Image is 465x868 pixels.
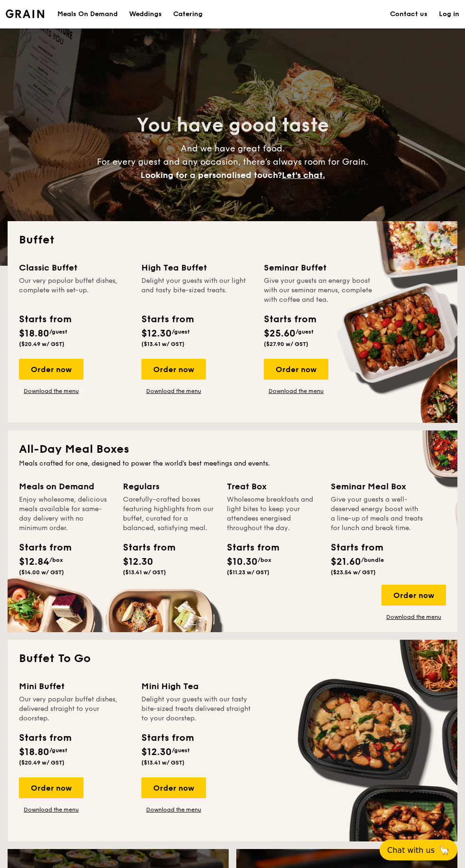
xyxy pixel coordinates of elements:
[19,261,130,274] div: Classic Buffet
[19,651,446,666] h2: Buffet To Go
[264,312,316,327] div: Starts from
[361,557,384,563] span: /bundle
[19,556,49,568] span: $12.84
[258,557,271,563] span: /box
[264,359,328,380] div: Order now
[381,613,446,621] a: Download the menu
[331,541,373,555] div: Starts from
[141,328,172,339] span: $12.30
[97,143,368,180] span: And we have great food. For every guest and any occasion, there’s always room for Grain.
[387,846,435,855] span: Chat with us
[19,806,84,813] a: Download the menu
[6,9,44,18] a: Logotype
[141,312,193,327] div: Starts from
[141,261,252,274] div: High Tea Buffet
[19,495,112,533] div: Enjoy wholesome, delicious meals available for same-day delivery with no minimum order.
[19,442,446,457] h2: All-Day Meal Boxes
[381,585,446,606] div: Order now
[264,276,375,305] div: Give your guests an energy boost with our seminar menus, complete with coffee and tea.
[438,845,450,856] span: 🦙
[331,556,361,568] span: $21.60
[137,114,329,137] span: You have good taste
[141,731,193,745] div: Starts from
[6,9,44,18] img: Grain
[19,341,65,347] span: ($20.49 w/ GST)
[264,261,375,274] div: Seminar Buffet
[19,233,446,248] h2: Buffet
[19,569,64,576] span: ($14.00 w/ GST)
[227,495,319,533] div: Wholesome breakfasts and light bites to keep your attendees energised throughout the day.
[380,840,457,860] button: Chat with us🦙
[19,695,130,723] div: Our very popular buffet dishes, delivered straight to your doorstep.
[19,759,65,766] span: ($20.49 w/ GST)
[19,276,130,305] div: Our very popular buffet dishes, complete with set-up.
[141,747,172,758] span: $12.30
[282,170,325,180] span: Let's chat.
[19,541,62,555] div: Starts from
[49,557,63,563] span: /box
[140,170,282,180] span: Looking for a personalised touch?
[19,747,49,758] span: $18.80
[264,328,296,339] span: $25.60
[49,328,67,335] span: /guest
[141,387,206,395] a: Download the menu
[19,459,446,468] div: Meals crafted for one, designed to power the world's best meetings and events.
[172,328,190,335] span: /guest
[331,569,376,576] span: ($23.54 w/ GST)
[19,777,84,798] div: Order now
[19,328,49,339] span: $18.80
[19,359,84,380] div: Order now
[141,680,252,693] div: Mini High Tea
[141,359,206,380] div: Order now
[264,387,328,395] a: Download the menu
[141,806,206,813] a: Download the menu
[331,480,423,493] div: Seminar Meal Box
[123,495,215,533] div: Carefully-crafted boxes featuring highlights from our buffet, curated for a balanced, satisfying ...
[19,731,71,745] div: Starts from
[141,341,185,347] span: ($13.41 w/ GST)
[227,480,319,493] div: Treat Box
[19,312,71,327] div: Starts from
[141,759,185,766] span: ($13.41 w/ GST)
[227,569,270,576] span: ($11.23 w/ GST)
[264,341,308,347] span: ($27.90 w/ GST)
[227,541,270,555] div: Starts from
[123,480,215,493] div: Regulars
[123,541,166,555] div: Starts from
[49,747,67,754] span: /guest
[123,569,166,576] span: ($13.41 w/ GST)
[19,480,112,493] div: Meals on Demand
[172,747,190,754] span: /guest
[123,556,153,568] span: $12.30
[19,680,130,693] div: Mini Buffet
[141,777,206,798] div: Order now
[227,556,258,568] span: $10.30
[19,387,84,395] a: Download the menu
[331,495,423,533] div: Give your guests a well-deserved energy boost with a line-up of meals and treats for lunch and br...
[141,695,252,723] div: Delight your guests with our tasty bite-sized treats delivered straight to your doorstep.
[296,328,314,335] span: /guest
[141,276,252,305] div: Delight your guests with our light and tasty bite-sized treats.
